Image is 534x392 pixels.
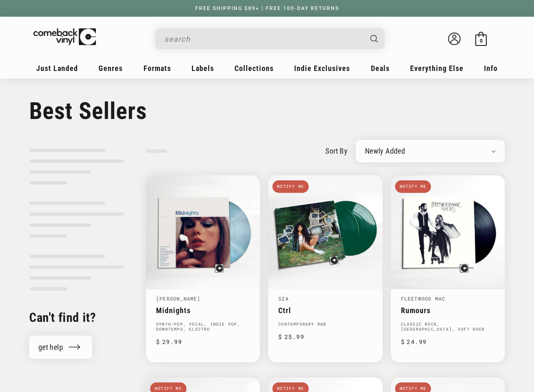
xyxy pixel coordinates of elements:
a: [PERSON_NAME] [156,295,201,302]
span: Deals [371,64,390,73]
span: Everything Else [410,64,463,73]
a: Fleetwood Mac [401,295,446,302]
a: get help [29,336,92,359]
a: Midnights [156,306,250,315]
span: Labels [191,64,214,73]
h1: Best Sellers [29,97,505,125]
a: Rumours [401,306,495,315]
a: FREE SHIPPING $89+ | FREE 100-DAY RETURNS [187,5,348,11]
label: sort by [325,145,348,157]
span: Formats [144,64,171,73]
span: 0 [480,38,483,44]
span: Collections [234,64,274,73]
div: Search [155,28,385,49]
input: search [164,30,362,48]
span: Genres [98,64,123,73]
a: SZA [278,295,289,302]
span: Just Landed [36,64,78,73]
button: Search [363,28,386,49]
span: Info [484,64,498,73]
h2: Can't find it? [29,309,124,326]
span: Indie Exclusives [294,64,350,73]
a: Ctrl [278,306,372,315]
